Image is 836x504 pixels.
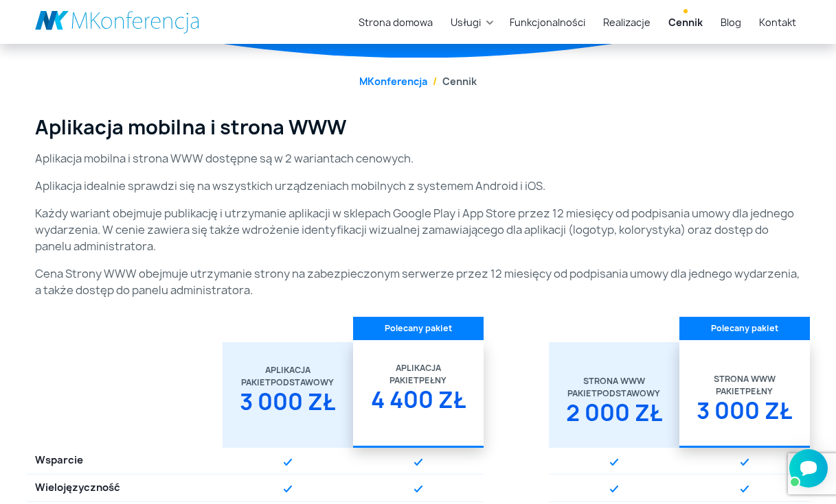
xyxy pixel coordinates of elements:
span: Pakiet [389,374,419,387]
div: 2 000 zł [557,400,671,437]
div: Pełny [361,374,475,387]
div: Aplikacja [231,364,345,376]
div: Pełny [688,385,802,398]
a: Funkcjonalności [504,10,591,35]
img: Graficzny element strony [610,459,618,466]
img: Graficzny element strony [610,485,618,492]
div: 4 400 zł [361,387,475,424]
h3: Aplikacja mobilna i strona WWW [35,116,802,139]
iframe: Smartsupp widget button [789,449,828,488]
img: Graficzny element strony [284,485,292,492]
div: Strona WWW [557,375,671,387]
div: 3 000 zł [688,398,802,435]
span: Wsparcie [35,453,83,468]
li: Cennik [427,74,477,88]
img: Graficzny element strony [741,485,749,492]
a: Usługi [445,10,486,35]
a: Blog [715,10,747,35]
p: Cena Strony WWW obejmuje utrzymanie strony na zabezpieczonym serwerze przez 12 miesięcy od podpis... [35,265,802,298]
span: Pakiet [567,387,597,400]
nav: breadcrumb [35,74,802,88]
a: Strona domowa [353,10,438,35]
img: Graficzny element strony [414,485,422,492]
span: Wielojęzyczność [35,481,120,496]
a: Cennik [663,10,708,35]
img: Graficzny element strony [284,459,292,466]
div: Aplikacja [361,362,475,374]
div: Podstawowy [557,387,671,400]
a: Kontakt [754,10,802,35]
a: MKonferencja [359,75,427,88]
a: Realizacje [598,10,656,35]
div: Strona WWW [688,373,802,385]
span: Pakiet [241,376,271,389]
p: Każdy wariant obejmuje publikację i utrzymanie aplikacji w sklepach Google Play i App Store przez... [35,205,802,254]
span: Pakiet [716,385,745,398]
img: Graficzny element strony [414,459,422,466]
div: Podstawowy [231,376,345,389]
div: 3 000 zł [231,389,345,426]
img: Graficzny element strony [741,459,749,466]
p: Aplikacja idealnie sprawdzi się na wszystkich urządzeniach mobilnych z systemem Android i iOS. [35,178,802,194]
p: Aplikacja mobilna i strona WWW dostępne są w 2 wariantach cenowych. [35,150,802,167]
